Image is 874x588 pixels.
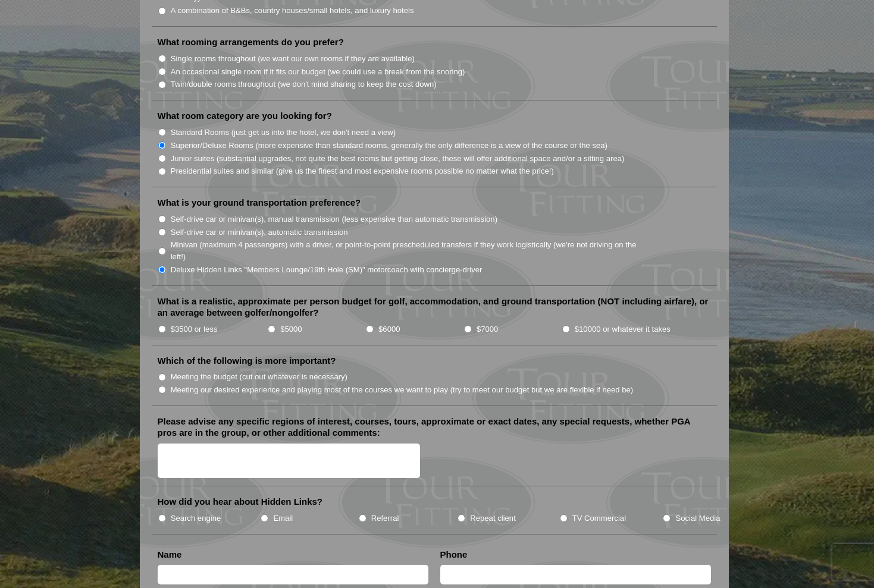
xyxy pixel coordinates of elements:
[171,78,437,90] label: Twin/double rooms throughout (we don't mind sharing to keep the cost down)
[477,323,498,335] label: $7000
[171,165,554,177] label: Presidential suites and similar (give us the finest and most expensive rooms possible no matter w...
[171,371,347,383] label: Meeting the budget (cut out whatever is necessary)
[158,496,323,508] label: How did you hear about Hidden Links?
[470,512,516,524] label: Repeat client
[171,213,497,225] label: Self-drive car or minivan(s), manual transmission (less expensive than automatic transmission)
[273,512,293,524] label: Email
[171,5,414,17] label: A combination of B&Bs, country houses/small hotels, and luxury hotels
[171,323,218,335] label: $3500 or less
[158,549,182,561] label: Name
[158,110,332,122] label: What room category are you looking for?
[171,384,634,396] label: Meeting our desired experience and playing most of the courses we want to play (try to meet our b...
[171,239,649,262] label: Minivan (maximum 4 passengers) with a driver, or point-to-point prescheduled transfers if they wo...
[171,140,607,152] label: Superior/Deluxe Rooms (more expensive than standard rooms, generally the only difference is a vie...
[158,197,361,209] label: What is your ground transportation preference?
[675,512,720,524] label: Social Media
[158,355,336,367] label: Which of the following is more important?
[280,323,302,335] label: $5000
[171,127,396,139] label: Standard Rooms (just get us into the hotel, we don't need a view)
[572,512,626,524] label: TV Commercial
[158,36,344,48] label: What rooming arrangements do you prefer?
[171,66,465,78] label: An occasional single room if it fits our budget (we could use a break from the snoring)
[158,416,711,439] label: Please advise any specific regions of interest, courses, tours, approximate or exact dates, any s...
[171,264,483,276] label: Deluxe Hidden Links "Members Lounge/19th Hole (SM)" motorcoach with concierge-driver
[158,295,711,319] label: What is a realistic, approximate per person budget for golf, accommodation, and ground transporta...
[371,512,399,524] label: Referral
[171,512,221,524] label: Search engine
[378,323,400,335] label: $6000
[575,323,671,335] label: $10000 or whatever it takes
[171,153,625,165] label: Junior suites (substantial upgrades, not quite the best rooms but getting close, these will offer...
[171,53,415,65] label: Single rooms throughout (we want our own rooms if they are available)
[171,227,348,238] label: Self-drive car or minivan(s), automatic transmission
[440,549,468,561] label: Phone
